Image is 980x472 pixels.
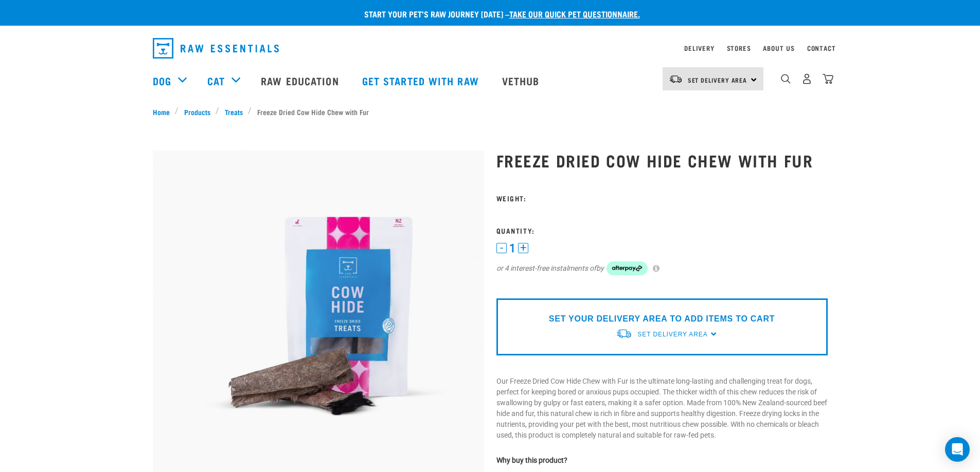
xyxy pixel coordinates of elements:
[352,60,492,101] a: Get started with Raw
[153,106,175,117] a: Home
[251,60,351,101] a: Raw Education
[518,243,528,253] button: +
[688,78,747,82] span: Set Delivery Area
[607,261,648,276] img: Afterpay
[669,74,683,84] img: van-moving.png
[496,226,828,234] h3: Quantity:
[807,46,836,50] a: Contact
[219,106,248,117] a: Treats
[509,243,515,254] span: 1
[496,243,507,253] button: -
[823,73,833,84] img: home-icon@2x.png
[727,46,751,50] a: Stores
[496,151,828,169] h1: Freeze Dried Cow Hide Chew with Fur
[145,34,836,63] nav: dropdown navigation
[153,106,828,117] nav: breadcrumbs
[945,437,970,462] div: Open Intercom Messenger
[549,313,775,325] p: SET YOUR DELIVERY AREA TO ADD ITEMS TO CART
[496,456,567,464] strong: Why buy this product?
[616,328,632,339] img: van-moving.png
[153,38,279,59] img: Raw Essentials Logo
[496,194,828,202] h3: Weight:
[492,60,553,101] a: Vethub
[509,11,640,16] a: take our quick pet questionnaire.
[684,46,714,50] a: Delivery
[179,106,216,117] a: Products
[781,74,791,84] img: home-icon-1@2x.png
[496,261,828,276] div: or 4 interest-free instalments of by
[207,73,225,88] a: Cat
[637,331,707,338] span: Set Delivery Area
[153,73,171,88] a: Dog
[801,73,812,84] img: user.png
[763,46,794,50] a: About Us
[496,376,828,441] p: Our Freeze Dried Cow Hide Chew with Fur is the ultimate long-lasting and challenging treat for do...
